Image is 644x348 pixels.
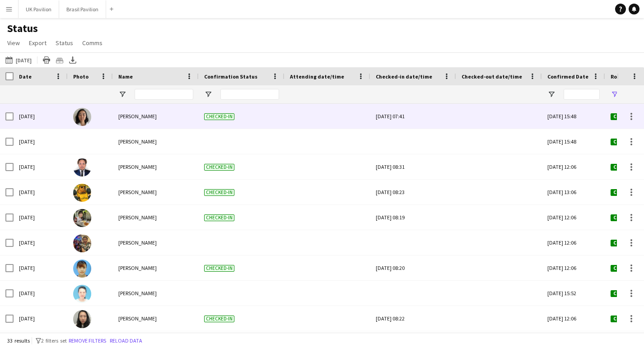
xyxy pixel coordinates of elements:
[204,316,234,322] span: Checked-in
[67,55,78,65] app-action-btn: Export XLSX
[376,180,451,204] div: [DATE] 08:23
[118,264,157,271] span: [PERSON_NAME]
[82,39,103,47] span: Comms
[220,89,279,100] input: Confirmation Status Filter Input
[73,184,91,202] img: Shuya NAKAMURA
[204,90,212,98] button: Open Filter Menu
[14,281,68,306] div: [DATE]
[376,73,432,80] span: Checked-in date/time
[376,306,451,331] div: [DATE] 08:22
[564,89,600,100] input: Confirmed Date Filter Input
[73,158,91,176] img: Jhonatan ARTETA
[14,255,68,280] div: [DATE]
[611,139,644,145] span: Confirmed
[52,37,77,49] a: Status
[14,306,68,331] div: [DATE]
[542,255,605,280] div: [DATE] 12:06
[14,205,68,230] div: [DATE]
[542,205,605,230] div: [DATE] 12:06
[4,55,33,65] button: [DATE]
[19,73,32,80] span: Date
[204,265,234,272] span: Checked-in
[542,129,605,154] div: [DATE] 15:48
[135,89,193,100] input: Name Filter Input
[73,234,91,252] img: Yuki MIYAKE
[118,290,157,297] span: [PERSON_NAME]
[611,316,644,322] span: Confirmed
[118,239,157,246] span: [PERSON_NAME]
[204,214,234,221] span: Checked-in
[118,90,126,98] button: Open Filter Menu
[542,306,605,331] div: [DATE] 12:06
[204,164,234,171] span: Checked-in
[108,336,144,346] button: Reload data
[204,189,234,196] span: Checked-in
[118,214,157,221] span: [PERSON_NAME]
[547,73,588,80] span: Confirmed Date
[290,73,344,80] span: Attending date/time
[73,285,91,303] img: Hidemi Nakai
[376,154,451,179] div: [DATE] 08:31
[376,104,451,129] div: [DATE] 07:41
[41,55,52,65] app-action-btn: Print
[611,265,644,272] span: Confirmed
[542,104,605,129] div: [DATE] 15:48
[14,180,68,204] div: [DATE]
[118,189,157,195] span: [PERSON_NAME]
[118,73,133,80] span: Name
[14,230,68,255] div: [DATE]
[462,73,522,80] span: Checked-out date/time
[542,281,605,306] div: [DATE] 15:52
[611,164,644,171] span: Confirmed
[547,90,555,98] button: Open Filter Menu
[204,73,257,80] span: Confirmation Status
[7,39,20,47] span: View
[611,73,640,80] span: Role Status
[542,154,605,179] div: [DATE] 12:06
[376,255,451,280] div: [DATE] 08:20
[204,113,234,120] span: Checked-in
[54,55,65,65] app-action-btn: Crew files as ZIP
[14,154,68,179] div: [DATE]
[611,113,644,120] span: Confirmed
[4,37,23,49] a: View
[73,73,89,80] span: Photo
[376,205,451,230] div: [DATE] 08:19
[79,37,106,49] a: Comms
[29,39,47,47] span: Export
[611,214,644,221] span: Confirmed
[542,180,605,204] div: [DATE] 13:06
[67,336,108,346] button: Remove filters
[59,0,106,18] button: Brasil Pavilion
[14,104,68,129] div: [DATE]
[73,209,91,227] img: Rui FUKUE
[611,290,644,297] span: Confirmed
[25,37,50,49] a: Export
[611,90,619,98] button: Open Filter Menu
[611,189,644,196] span: Confirmed
[73,108,91,126] img: Julie Naomi SATO
[542,230,605,255] div: [DATE] 12:06
[19,0,59,18] button: UK Pavilion
[118,315,157,322] span: [PERSON_NAME]
[56,39,73,47] span: Status
[118,113,157,120] span: [PERSON_NAME]
[73,310,91,328] img: Ai Tsujino
[14,129,68,154] div: [DATE]
[611,240,644,246] span: Confirmed
[118,138,157,145] span: [PERSON_NAME]
[73,260,91,278] img: Takako MURAYAMA
[118,163,157,170] span: [PERSON_NAME]
[41,337,67,344] span: 2 filters set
